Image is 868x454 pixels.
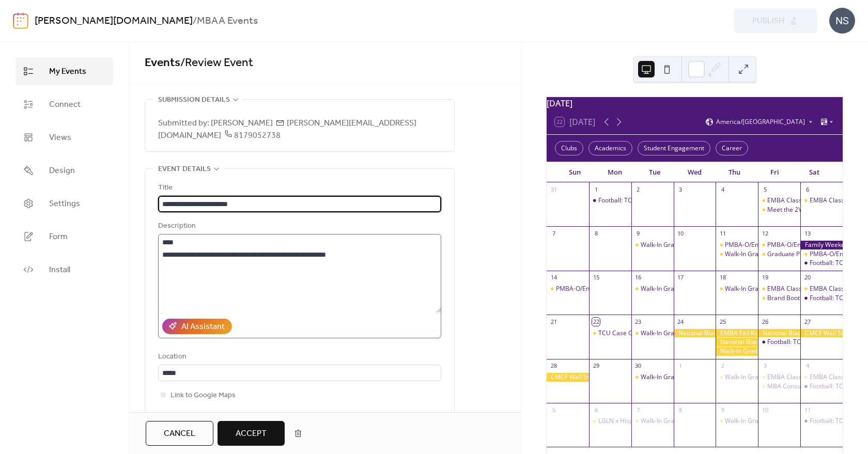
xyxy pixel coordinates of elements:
[598,196,659,205] div: Football: TCU @ UNC
[635,162,675,183] div: Tue
[803,318,811,325] div: 27
[547,373,589,382] div: CMCF Wall Street Prep
[641,417,741,426] div: Walk-In Graduate Advising (Virtual)
[162,319,232,334] button: AI Assistant
[803,229,811,237] div: 13
[16,123,113,151] a: Views
[634,185,642,193] div: 2
[49,132,71,144] span: Views
[634,229,642,237] div: 9
[725,250,825,259] div: Walk-In Graduate Advising (Virtual)
[767,285,830,293] div: EMBA Class Weekend
[761,406,769,414] div: 10
[631,329,674,338] div: Walk-In Graduate Advising (Virtual)
[550,229,557,237] div: 7
[49,198,80,210] span: Settings
[715,162,754,183] div: Thu
[13,12,28,29] img: logo
[555,162,595,183] div: Sun
[218,421,285,446] button: Accept
[758,285,800,293] div: EMBA Class Weekend
[181,321,225,333] div: AI Assistant
[810,382,866,391] div: Football: TCU vs CU
[803,406,811,414] div: 11
[761,185,769,193] div: 5
[677,406,685,414] div: 8
[638,141,710,155] div: Student Engagement
[800,417,843,426] div: Football: TCU vs KSU
[677,229,685,237] div: 10
[767,196,830,205] div: EMBA Class Weekend
[547,97,843,109] div: [DATE]
[761,362,769,370] div: 3
[716,417,758,426] div: Walk-In Graduate Advising (Virtual)
[725,417,825,426] div: Walk-In Graduate Advising (Virtual)
[171,389,236,402] span: Link to Google Maps
[719,274,726,281] div: 18
[761,318,769,325] div: 26
[803,362,811,370] div: 4
[641,241,741,249] div: Walk-In Graduate Advising (Virtual)
[631,241,674,249] div: Walk-In Graduate Advising (Virtual)
[674,329,716,338] div: National Black MBA Career Expo
[164,428,195,440] span: Cancel
[158,351,439,363] div: Location
[716,338,758,347] div: National Black MBA Career Expo
[800,196,843,205] div: EMBA Class Weekend
[49,165,75,177] span: Design
[592,318,600,325] div: 22
[592,185,600,193] div: 1
[16,190,113,217] a: Settings
[550,318,557,325] div: 21
[547,285,589,293] div: PMBA-O/Energy/MSSC Class Weekend
[767,294,818,303] div: Brand Boot Camp
[589,329,631,338] div: TCU Case Competitions X Consulting Club
[146,421,213,446] button: Cancel
[555,141,583,155] div: Clubs
[716,119,805,125] span: America/[GEOGRAPHIC_DATA]
[719,318,726,325] div: 25
[725,285,825,293] div: Walk-In Graduate Advising (Virtual)
[598,329,718,338] div: TCU Case Competitions X Consulting Club
[803,274,811,281] div: 20
[675,162,715,183] div: Wed
[677,318,685,325] div: 24
[595,162,634,183] div: Mon
[197,11,258,31] b: MBAA Events
[800,241,843,249] div: Family Weekend
[641,373,741,382] div: Walk-In Graduate Advising (Virtual)
[588,141,632,155] div: Academics
[716,141,748,155] div: Career
[800,259,843,268] div: Football: TCU vs ACU
[761,274,769,281] div: 19
[800,294,843,303] div: Football: TCU vs SMU
[592,406,600,414] div: 6
[754,162,794,183] div: Fri
[719,406,726,414] div: 9
[716,285,758,293] div: Walk-In Graduate Advising (Virtual)
[758,329,800,338] div: National Black MBA Career Expo
[758,206,800,214] div: Meet the 2Y Masters
[631,373,674,382] div: Walk-In Graduate Advising (Virtual)
[677,274,685,281] div: 17
[758,294,800,303] div: Brand Boot Camp
[631,417,674,426] div: Walk-In Graduate Advising (Virtual)
[758,373,800,382] div: EMBA Class Weekend
[767,338,827,347] div: Football: TCU @ ASU
[767,382,845,391] div: MBA Consulting Club Panel
[221,128,281,144] span: 8179052738
[758,196,800,205] div: EMBA Class Weekend
[16,57,113,85] a: My Events
[829,8,855,34] div: NS
[16,90,113,118] a: Connect
[719,362,726,370] div: 2
[49,231,68,243] span: Form
[634,362,642,370] div: 30
[800,382,843,391] div: Football: TCU vs CU
[180,52,253,74] span: / Review Event
[634,318,642,325] div: 23
[719,185,726,193] div: 4
[556,285,667,293] div: PMBA-O/Energy/MSSC Class Weekend
[158,117,441,142] span: Submitted by: [PERSON_NAME] [PERSON_NAME][EMAIL_ADDRESS][DOMAIN_NAME]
